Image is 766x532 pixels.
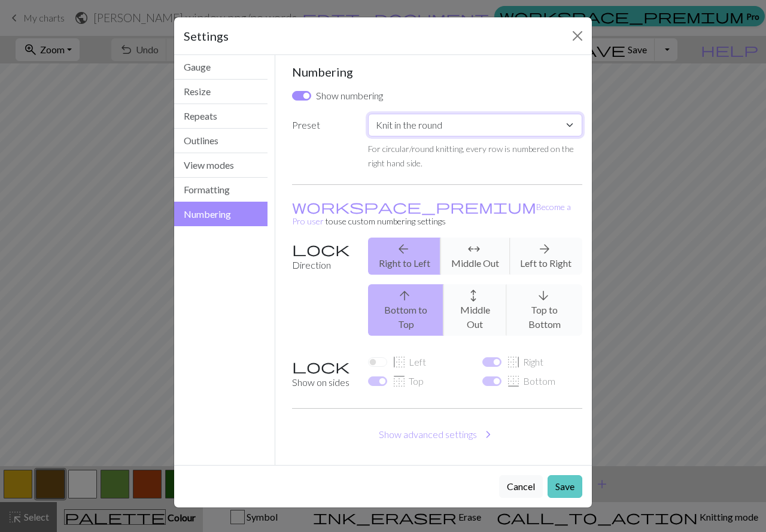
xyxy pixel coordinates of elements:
[392,355,426,369] label: Left
[174,178,268,202] button: Formatting
[292,423,583,446] button: Show advanced settings
[292,202,571,226] small: to use custom numbering settings
[285,238,361,345] label: Direction
[506,374,555,388] label: Bottom
[174,55,268,80] button: Gauge
[174,153,268,178] button: View modes
[506,354,521,370] span: border_right
[174,80,268,104] button: Resize
[392,354,406,370] span: border_left
[368,144,574,168] small: For circular/round knitting, every row is numbered on the right hand side.
[174,129,268,153] button: Outlines
[499,475,543,498] button: Cancel
[506,373,521,390] span: border_bottom
[392,374,424,388] label: Top
[292,198,536,215] span: workspace_premium
[285,114,361,170] label: Preset
[292,65,583,79] h5: Numbering
[285,355,361,394] label: Show on sides
[568,26,587,45] button: Close
[506,355,543,369] label: Right
[292,202,571,226] a: Become a Pro user
[184,27,229,45] h5: Settings
[174,104,268,129] button: Repeats
[392,373,406,390] span: border_top
[316,89,383,103] label: Show numbering
[481,426,496,443] span: chevron_right
[174,202,268,226] button: Numbering
[548,475,582,498] button: Save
